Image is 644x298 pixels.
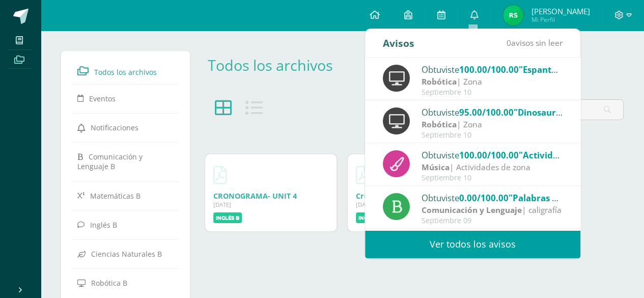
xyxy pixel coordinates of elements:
span: Mi Perfil [531,15,590,24]
span: 0 [507,37,511,48]
a: Ciencias Naturales B [77,245,174,263]
div: Descargar CRONOGRAMA- UNIT 4.pdf [213,191,328,201]
div: [DATE] [356,201,471,208]
span: Matemáticas B [90,191,141,201]
div: Septiembre 10 [422,174,563,182]
a: Notificaciones [77,118,174,137]
a: Ver todos los avisos [365,230,580,258]
span: 100.00/100.00 [459,149,519,161]
span: "Palabras con V y b" [509,192,594,204]
span: 100.00/100.00 [459,64,519,75]
span: Inglés B [90,220,117,230]
span: "Espantapájaros" [519,64,592,75]
div: Todos los archivos [208,55,348,75]
div: Obtuviste en [422,63,563,76]
div: Avisos [383,29,414,57]
a: Comunicación y Lenguaje B [77,147,174,175]
span: Robótica B [91,278,127,288]
span: Eventos [89,94,116,103]
a: Todos los archivos [208,55,333,75]
a: Inglés B [77,215,174,234]
div: | Actividades de zona [422,161,563,173]
div: Obtuviste en [422,105,563,119]
div: | caligrafía [422,204,563,216]
span: Comunicación y Lenguaje B [77,152,143,171]
strong: Música [422,161,450,173]
div: Obtuviste en [422,148,563,161]
div: Septiembre 10 [422,88,563,97]
a: Descargar CRONOGRAMA- UNIT 4.pdf [213,162,227,187]
span: Todos los archivos [94,67,157,77]
span: Ciencias Naturales B [91,249,162,259]
span: [PERSON_NAME] [531,6,590,16]
a: Robótica B [77,274,174,292]
span: 0.00/100.00 [459,192,509,204]
div: | Zona [422,76,563,88]
div: Septiembre 09 [422,216,563,225]
a: Matemáticas B [77,186,174,205]
div: Obtuviste en [422,191,563,204]
span: avisos sin leer [507,37,563,48]
strong: Robótica [422,119,457,130]
label: Inglés B [213,212,242,223]
div: | Zona [422,119,563,130]
span: "Dinosaurio" [514,106,568,118]
a: Descargar Cronograma 5th Grade.pdf [356,162,369,187]
a: CRONOGRAMA- UNIT 4 [213,191,297,201]
div: Descargar Cronograma 5th Grade.pdf [356,191,471,201]
strong: Robótica [422,76,457,87]
span: 95.00/100.00 [459,106,514,118]
span: Notificaciones [91,123,138,132]
strong: Comunicación y Lenguaje [422,204,522,215]
img: e8dad5824b051cc7d13a0df8db29d873.png [503,5,523,25]
a: Cronograma 5th Grade [356,191,440,201]
div: Septiembre 10 [422,131,563,140]
label: Inglés B [356,212,384,223]
a: Eventos [77,89,174,107]
a: Todos los archivos [77,62,174,80]
div: [DATE] [213,201,328,208]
